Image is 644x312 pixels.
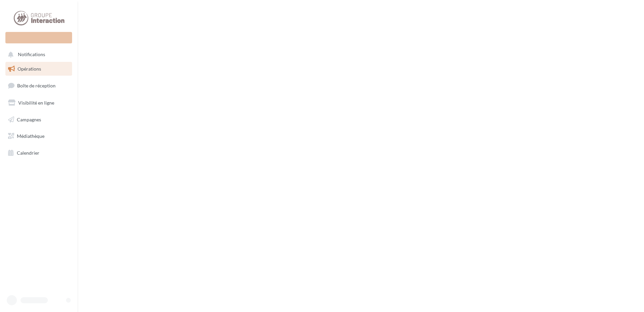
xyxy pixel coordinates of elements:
[18,66,41,72] span: Opérations
[5,32,72,43] div: Nouvelle campagne
[4,146,73,160] a: Calendrier
[4,78,73,93] a: Boîte de réception
[4,62,73,76] a: Opérations
[17,133,44,139] span: Médiathèque
[17,150,39,156] span: Calendrier
[18,52,45,57] span: Notifications
[4,113,73,127] a: Campagnes
[17,116,41,122] span: Campagnes
[18,100,54,106] span: Visibilité en ligne
[4,129,73,143] a: Médiathèque
[4,96,73,110] a: Visibilité en ligne
[17,83,56,88] span: Boîte de réception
